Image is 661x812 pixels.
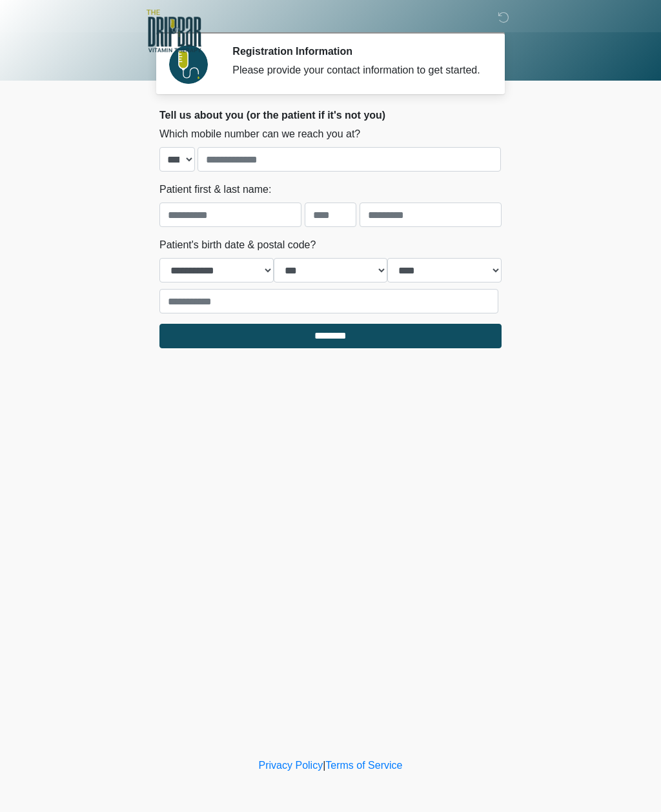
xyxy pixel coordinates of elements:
[147,10,201,52] img: The DRIPBaR - Alamo Ranch SATX Logo
[159,109,502,121] h2: Tell us about you (or the patient if it's not you)
[169,45,208,84] img: Agent Avatar
[325,760,402,771] a: Terms of Service
[159,182,271,197] label: Patient first & last name:
[232,63,482,78] div: Please provide your contact information to get started.
[323,760,325,771] a: |
[259,760,323,771] a: Privacy Policy
[159,126,360,142] label: Which mobile number can we reach you at?
[159,237,316,253] label: Patient's birth date & postal code?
